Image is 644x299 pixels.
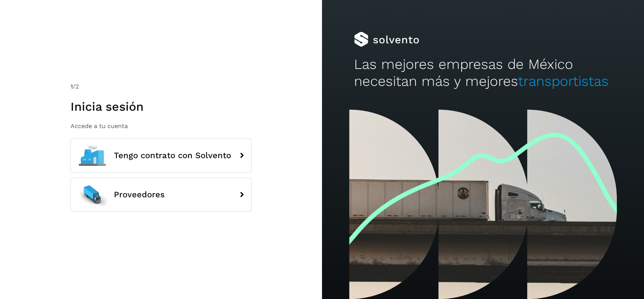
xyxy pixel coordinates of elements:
[114,190,165,199] span: Proveedores
[71,82,251,91] div: /2
[354,56,612,90] h2: Las mejores empresas de México necesitan más y mejores
[518,73,609,89] span: transportistas
[114,151,231,160] span: Tengo contrato con Solvento
[71,83,73,90] span: 1
[71,178,251,212] button: Proveedores
[71,99,251,114] h1: Inicia sesión
[71,122,251,130] p: Accede a tu cuenta
[71,139,251,172] button: Tengo contrato con Solvento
